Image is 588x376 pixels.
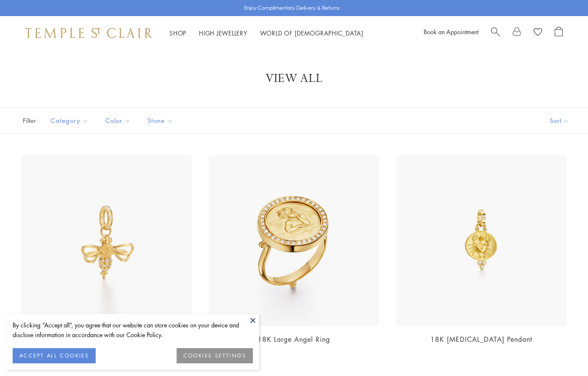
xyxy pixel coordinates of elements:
[13,320,253,340] div: By clicking “Accept all”, you agree that our website can store cookies on your device and disclos...
[34,71,554,86] h1: View All
[534,27,542,39] a: View Wishlist
[244,4,340,12] p: Enjoy Complimentary Delivery & Returns
[101,115,137,126] span: Color
[169,28,363,38] nav: Main navigation
[141,111,180,130] button: Stone
[260,29,363,37] a: World of [DEMOGRAPHIC_DATA]World of [DEMOGRAPHIC_DATA]
[99,111,137,130] button: Color
[44,111,95,130] button: Category
[396,155,567,326] img: 18K Cancer Pendant
[25,28,153,38] img: Temple St. Clair
[430,335,532,344] a: 18K [MEDICAL_DATA] Pendant
[491,27,500,39] a: Search
[209,155,379,326] img: AR14-PAVE
[424,27,478,36] a: Book an Appointment
[199,29,247,37] a: High JewelleryHigh Jewellery
[46,115,95,126] span: Category
[555,27,563,39] a: Open Shopping Bag
[177,348,253,363] button: COOKIES SETTINGS
[13,348,96,363] button: ACCEPT ALL COOKIES
[258,335,330,344] a: 18K Large Angel Ring
[143,115,180,126] span: Stone
[531,108,588,134] button: Show sort by
[169,29,186,37] a: ShopShop
[21,155,192,326] img: 18K Resting Bee Pendant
